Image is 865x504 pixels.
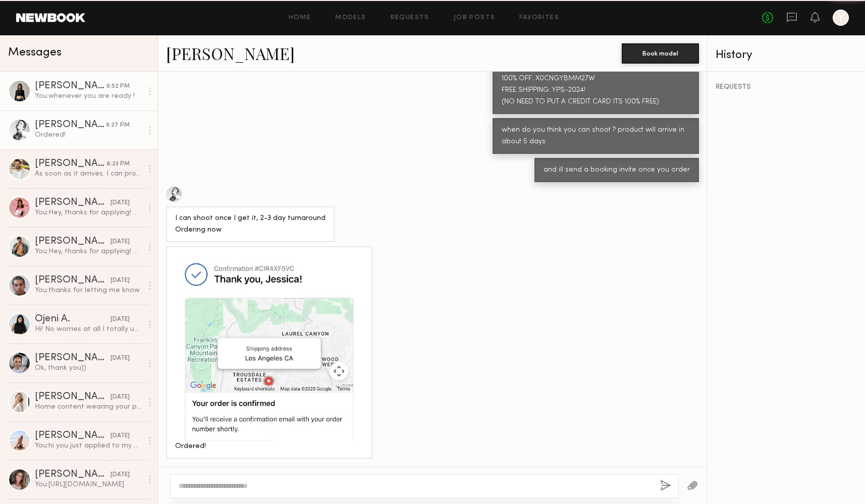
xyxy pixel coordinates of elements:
div: You: whenever you are ready ! [35,91,142,101]
div: History [716,49,857,61]
button: Book model [622,43,699,64]
div: when do you think you can shoot ? product will arrive in about 5 days [502,125,690,148]
div: and ill send a booking invite once you order [544,164,690,176]
div: [DATE] [111,198,130,208]
div: [PERSON_NAME] [35,275,111,286]
div: 9:27 PM [106,121,130,130]
div: You: thanks for letting me know [35,286,142,295]
div: I can shoot once I get it, 2-3 day turnaround Ordering now [175,213,326,236]
div: Ordered! [35,130,142,140]
div: You: hi you just applied to my post once more [35,441,142,451]
a: Job Posts [454,15,496,21]
a: [PERSON_NAME] [166,42,295,64]
div: [PERSON_NAME] [35,392,111,402]
div: [DATE] [111,276,130,286]
div: [PERSON_NAME] [35,120,106,130]
span: Messages [8,47,62,59]
div: [DATE] [111,237,130,247]
div: As soon as it arrives. I can probably be done by [DATE]/[DATE] [35,169,142,179]
div: REQUESTS [716,84,857,91]
a: Favorites [519,15,559,21]
div: Hi! No worries at all I totally understand :) yes I’m still open to working together! [35,324,142,334]
div: 8:23 PM [106,159,130,169]
div: Home content wearing your product UGC style [35,402,142,412]
div: Ojeni A. [35,314,111,324]
a: Book model [622,48,699,57]
div: You: Hey, thanks for applying! We think you’re going to be a great fit. Just want to make sure yo... [35,247,142,256]
div: [PERSON_NAME] [35,353,111,363]
div: [PERSON_NAME] [35,81,106,91]
div: [DATE] [111,393,130,402]
div: [PERSON_NAME] [35,237,111,247]
div: You: [URL][DOMAIN_NAME] [35,480,142,489]
div: [PERSON_NAME] [35,198,111,208]
div: Ok, thank you)) [35,363,142,373]
div: You: Hey, thanks for applying! We think you’re going to be a great fit. Just want to make sure yo... [35,208,142,217]
div: [DATE] [111,354,130,363]
a: Y [833,10,849,26]
a: Requests [391,15,429,21]
a: Models [335,15,366,21]
div: [DATE] [111,431,130,441]
div: [DATE] [111,470,130,480]
div: Ordered! [175,441,363,453]
div: Pick a size. Once you’re at checkout, apply these two coupon codes: 100% OFF: X0CNGYBMM27W FREE S... [502,39,690,108]
div: [PERSON_NAME] [35,431,111,441]
a: Home [289,15,311,21]
div: [PERSON_NAME] [35,470,111,480]
div: [DATE] [111,315,130,324]
div: 6:52 PM [106,82,130,91]
div: [PERSON_NAME] [35,159,106,169]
